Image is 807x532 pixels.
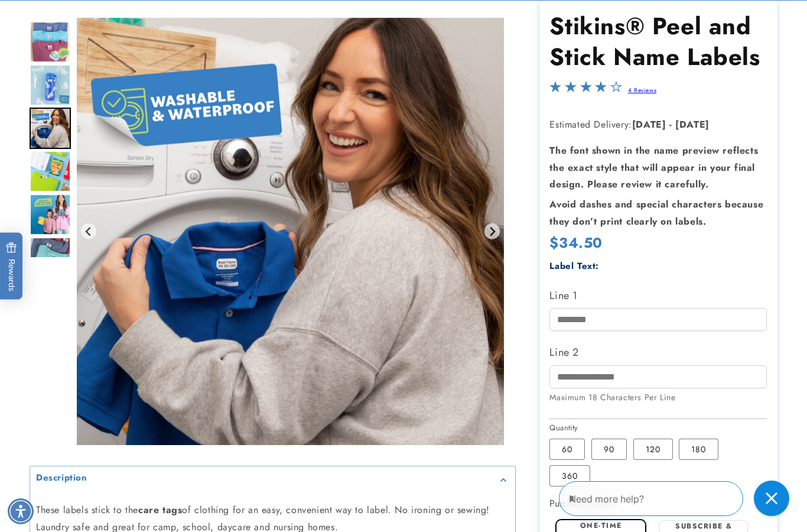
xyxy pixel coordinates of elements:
div: Go to slide 8 [30,194,71,235]
span: Rewards [6,242,17,291]
summary: Description [30,466,515,493]
button: Previous slide [81,223,97,239]
strong: [DATE] [632,118,666,131]
span: 4.0-star overall rating [549,84,621,98]
strong: - [669,118,672,131]
div: Accessibility Menu [8,498,34,524]
button: Next slide [484,223,500,239]
span: $34.50 [549,232,603,253]
label: Line 1 [549,286,767,305]
a: 4 Reviews - open in a new tab [628,86,656,95]
img: stick and wear labels that won't peel or fade [30,64,71,106]
h1: Stikins® Peel and Stick Name Labels [549,11,767,72]
label: 360 [549,465,590,486]
label: Purchase options [549,497,617,510]
strong: care tags [138,503,182,517]
label: Label Text: [549,259,599,273]
label: 180 [679,439,718,460]
strong: The font shown in the name preview reflects the exact style that will appear in your final design... [549,144,758,192]
p: Estimated Delivery: [549,116,767,134]
label: 120 [633,439,673,460]
div: Go to slide 4 [30,21,71,63]
label: 60 [549,439,585,460]
div: Go to slide 7 [30,151,71,192]
div: Go to slide 9 [30,237,71,278]
div: Maximum 18 Characters Per Line [549,391,767,404]
img: stick and wear labels that are easy to stick on [30,21,71,63]
legend: Quantity [549,422,579,434]
strong: Avoid dashes and special characters because they don’t print clearly on labels. [549,197,763,228]
div: Go to slide 6 [30,108,71,149]
div: Go to slide 5 [30,64,71,106]
label: Line 2 [549,343,767,362]
label: 90 [591,439,627,460]
iframe: Gorgias Floating Chat [559,476,795,520]
strong: [DATE] [675,118,710,131]
iframe: Sign Up via Text for Offers [9,437,149,473]
img: stick and wear labels, washable and waterproof [30,108,71,149]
